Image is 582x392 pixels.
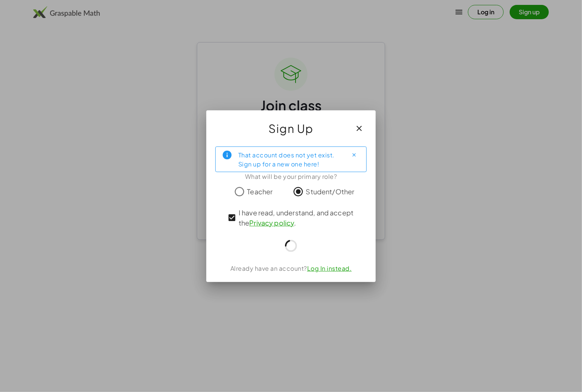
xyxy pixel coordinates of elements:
span: Teacher [247,186,273,197]
span: I have read, understand, and accept the . [239,207,357,228]
span: Student/Other [306,186,355,197]
div: Already have an account? [215,264,367,273]
a: Log In instead. [307,264,352,272]
div: That account does not yet exist. Sign up for a new one here! [238,150,342,169]
button: Close [348,149,360,161]
a: Privacy policy [249,218,294,227]
span: Sign Up [268,119,314,137]
div: What will be your primary role? [215,172,367,181]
